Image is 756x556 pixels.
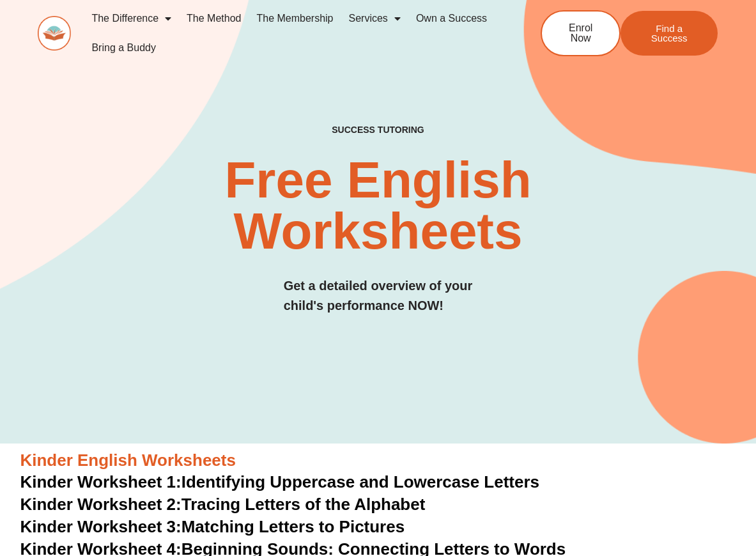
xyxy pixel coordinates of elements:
a: Services [341,4,408,33]
a: The Method [179,4,249,33]
h4: SUCCESS TUTORING​ [277,125,479,135]
a: The Difference [84,4,179,33]
a: Find a Success [621,11,718,56]
h3: Get a detailed overview of your child's performance NOW! [284,276,473,316]
a: Kinder Worksheet 2:Tracing Letters of the Alphabet [20,495,426,514]
span: Kinder Worksheet 2: [20,495,181,514]
h3: Kinder English Worksheets [20,450,736,472]
span: Kinder Worksheet 1: [20,472,181,491]
a: Enrol Now [541,10,621,56]
span: Enrol Now [561,23,600,43]
span: Find a Success [640,24,698,43]
nav: Menu [84,4,502,63]
a: The Membership [249,4,341,33]
a: Own a Success [408,4,495,33]
span: Kinder Worksheet 3: [20,517,181,536]
a: Bring a Buddy [84,33,164,63]
a: Kinder Worksheet 1:Identifying Uppercase and Lowercase Letters [20,472,540,491]
a: Kinder Worksheet 3:Matching Letters to Pictures [20,517,405,536]
h2: Free English Worksheets​ [153,155,603,257]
